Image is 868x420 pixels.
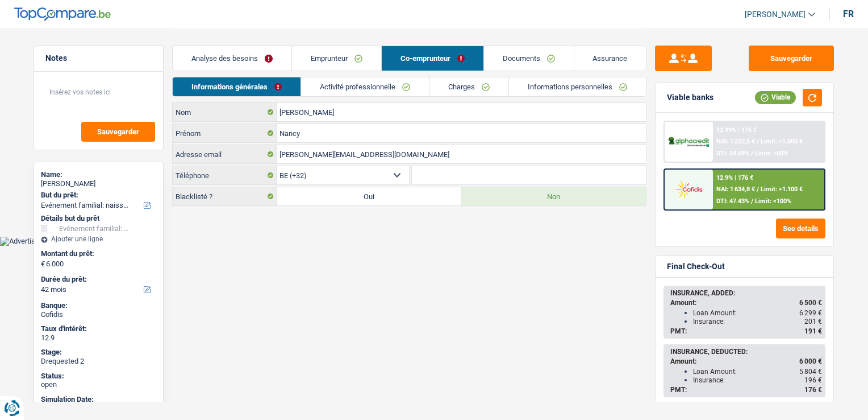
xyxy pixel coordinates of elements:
[693,368,822,376] div: Loan Amount:
[716,126,757,134] div: 12.99% | 176 €
[41,357,156,366] div: Drequested 2
[173,187,277,205] label: Blacklisté ?
[41,170,156,179] div: Name:
[412,166,646,184] input: 401020304
[799,357,822,365] span: 6 000 €
[41,324,156,333] div: Taux d'intérêt:
[41,395,156,404] div: Simulation Date:
[670,348,822,356] div: INSURANCE, DEDUCTED:
[736,5,815,24] a: [PERSON_NAME]
[41,333,156,343] div: 12.9
[41,380,156,389] div: open
[173,124,277,142] label: Prénom
[749,46,834,71] button: Sauvegarder
[667,135,710,149] img: AlphaCredit
[41,249,154,258] label: Montant du prêt:
[751,197,753,205] span: /
[41,235,156,243] div: Ajouter une ligne
[745,10,806,19] span: [PERSON_NAME]
[693,309,822,317] div: Loan Amount:
[574,46,646,71] a: Assurance
[761,186,803,193] span: Limit: >1.100 €
[41,275,154,284] label: Durée du prêt:
[670,327,822,335] div: PMT:
[670,357,822,365] div: Amount:
[173,103,277,121] label: Nom
[799,309,822,317] span: 6 299 €
[693,376,822,384] div: Insurance:
[757,186,759,193] span: /
[173,166,277,184] label: Téléphone
[509,77,646,96] a: Informations personnelles
[292,46,381,71] a: Emprunteur
[301,77,429,96] a: Activité professionnelle
[670,289,822,297] div: INSURANCE, ADDED:
[667,262,725,271] div: Final Check-Out
[670,299,822,307] div: Amount:
[716,150,749,157] span: DTI: 54.69%
[41,214,156,223] div: Détails but du prêt
[81,122,155,142] button: Sauvegarder
[693,318,822,326] div: Insurance:
[41,191,154,200] label: But du prêt:
[776,219,825,238] button: See details
[804,386,822,394] span: 176 €
[41,348,156,357] div: Stage:
[804,327,822,335] span: 191 €
[41,372,156,381] div: Status:
[799,299,822,307] span: 6 500 €
[14,7,111,21] img: TopCompare Logo
[173,46,291,71] a: Analyse des besoins
[667,179,710,200] img: Cofidis
[41,301,156,310] div: Banque:
[755,150,788,157] span: Limit: <60%
[41,179,156,188] div: [PERSON_NAME]
[173,145,277,163] label: Adresse email
[382,46,483,71] a: Co-emprunteur
[799,368,822,376] span: 5 804 €
[667,93,713,102] div: Viable banks
[429,77,508,96] a: Charges
[843,9,854,19] div: fr
[804,376,822,384] span: 196 €
[277,187,461,205] label: Oui
[716,174,753,182] div: 12.9% | 176 €
[716,197,749,205] span: DTI: 47.43%
[755,197,791,205] span: Limit: <100%
[41,260,45,269] span: €
[761,138,803,145] span: Limit: >1.000 €
[173,77,301,96] a: Informations générales
[45,53,152,63] h5: Notes
[716,138,755,145] span: NAI: 1 222,5 €
[757,138,759,145] span: /
[461,187,646,205] label: Non
[670,386,822,394] div: PMT:
[484,46,574,71] a: Documents
[97,128,139,135] span: Sauvegarder
[804,318,822,326] span: 201 €
[716,186,755,193] span: NAI: 1 634,8 €
[755,91,796,104] div: Viable
[41,310,156,319] div: Cofidis
[751,150,753,157] span: /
